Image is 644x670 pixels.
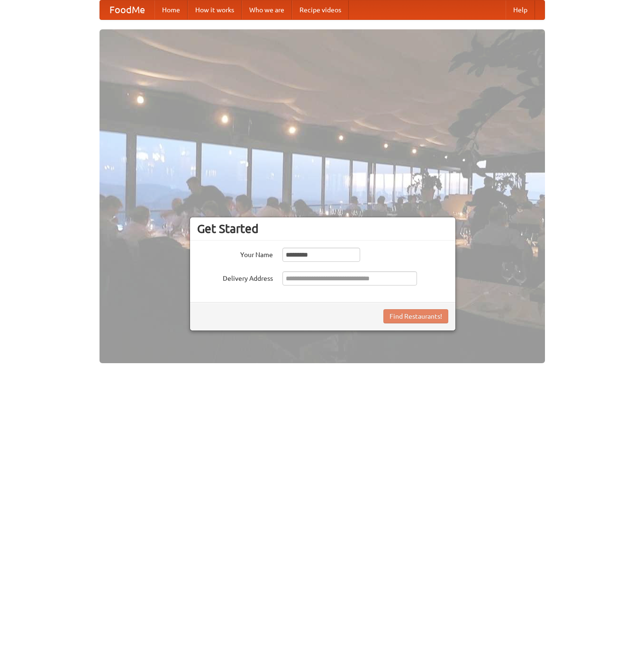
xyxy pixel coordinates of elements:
[188,0,242,19] a: How it works
[242,0,292,19] a: Who we are
[383,309,448,323] button: Find Restaurants!
[197,222,448,236] h3: Get Started
[506,0,535,19] a: Help
[100,0,154,19] a: FoodMe
[292,0,349,19] a: Recipe videos
[197,248,273,259] label: Your Name
[197,271,273,283] label: Delivery Address
[154,0,188,19] a: Home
